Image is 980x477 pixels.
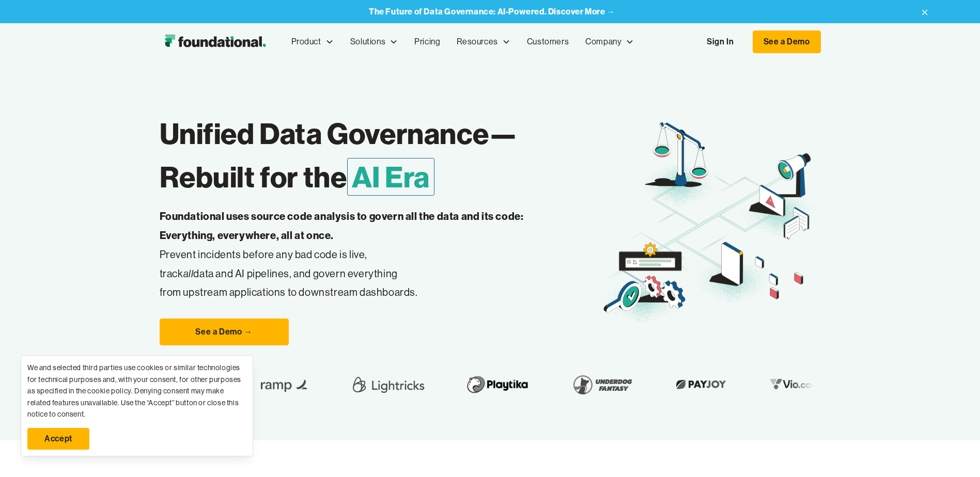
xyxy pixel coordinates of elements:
[577,25,642,59] div: Company
[708,370,737,399] img: SuperPlay
[696,31,744,53] a: Sign In
[27,362,246,420] div: We and selected third parties use cookies or similar technologies for technical purposes and, wit...
[342,25,406,59] div: Solutions
[350,35,385,49] div: Solutions
[615,376,675,392] img: Vio.com
[406,25,448,59] a: Pricing
[369,7,615,17] a: The Future of Data Governance: AI-Powered. Discover More →
[585,35,621,49] div: Company
[770,376,831,392] img: BigPanda
[753,30,821,53] a: See a Demo
[199,370,277,399] img: Lightricks
[417,370,488,399] img: Underdog Fantasy
[183,267,194,280] em: all
[519,25,577,59] a: Customers
[27,428,89,450] a: Accept
[283,25,342,59] div: Product
[310,370,384,399] img: Playtika
[160,112,600,199] h1: Unified Data Governance— Rebuilt for the
[347,158,435,196] span: AI Era
[160,31,271,52] img: Foundational Logo
[160,319,289,345] a: See a Demo →
[928,427,980,477] iframe: Chat Widget
[160,207,556,302] p: Prevent incidents before any bad code is live, track data and AI pipelines, and govern everything...
[291,35,321,49] div: Product
[457,35,497,49] div: Resources
[160,210,524,242] strong: Foundational uses source code analysis to govern all the data and its code: Everything, everywher...
[448,25,518,59] div: Resources
[521,376,582,392] img: Payjoy
[160,31,271,52] a: home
